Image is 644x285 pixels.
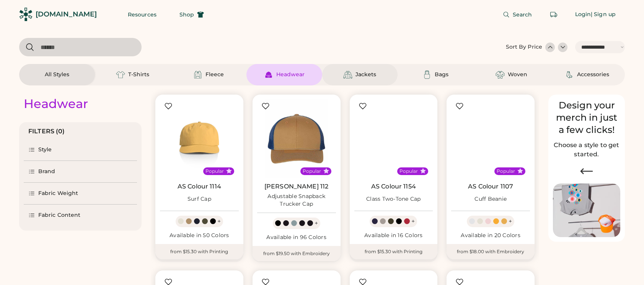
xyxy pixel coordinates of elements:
[451,99,530,178] img: AS Colour 1107 Cuff Beanie
[497,168,515,174] div: Popular
[155,244,243,259] div: from $15.30 with Printing
[116,70,125,79] img: T-Shirts Icon
[226,168,232,174] button: Popular Style
[253,246,341,261] div: from $19.50 with Embroidery
[451,232,530,239] div: Available in 20 Colors
[193,70,202,79] img: Fleece Icon
[323,168,329,174] button: Popular Style
[496,70,505,79] img: Woven Icon
[128,71,149,79] div: T-Shirts
[205,71,224,79] div: Fleece
[178,183,221,190] a: AS Colour 1114
[474,195,507,203] div: Cuff Beanie
[257,234,336,241] div: Available in 96 Colors
[343,70,352,79] img: Jackets Icon
[354,232,433,239] div: Available in 16 Colors
[119,7,166,22] button: Resources
[411,217,415,226] div: +
[257,193,336,208] div: Adjustable Snapback Trucker Cap
[179,12,194,17] span: Shop
[468,183,513,190] a: AS Colour 1107
[19,8,33,21] img: Rendered Logo - Screens
[205,168,224,174] div: Popular
[257,99,336,178] img: Richardson 112 Adjustable Snapback Trucker Cap
[38,168,55,175] div: Brand
[591,11,616,18] div: | Sign up
[494,7,541,22] button: Search
[217,217,221,226] div: +
[422,70,432,79] img: Bags Icon
[509,217,512,226] div: +
[553,141,620,159] h2: Choose a style to get started.
[36,10,97,19] div: [DOMAIN_NAME]
[577,71,609,79] div: Accessories
[553,99,620,136] div: Design your merch in just a few clicks!
[303,168,321,174] div: Popular
[546,7,561,22] button: Retrieve an order
[553,183,620,237] img: Image of Lisa Congdon Eye Print on T-Shirt and Hat
[371,183,416,190] a: AS Colour 1154
[28,127,65,136] div: FILTERS (0)
[170,7,213,22] button: Shop
[420,168,426,174] button: Popular Style
[366,195,421,203] div: Class Two-Tone Cap
[354,99,433,178] img: AS Colour 1154 Class Two-Tone Cap
[355,71,376,79] div: Jackets
[187,195,211,203] div: Surf Cap
[575,11,591,18] div: Login
[264,70,273,79] img: Headwear Icon
[276,71,305,79] div: Headwear
[38,146,52,154] div: Style
[506,43,542,51] div: Sort By Price
[24,96,88,111] div: Headwear
[45,71,69,79] div: All Styles
[565,70,574,79] img: Accessories Icon
[160,99,239,178] img: AS Colour 1114 Surf Cap
[38,190,78,197] div: Fabric Weight
[38,211,80,219] div: Fabric Content
[517,168,523,174] button: Popular Style
[160,232,239,239] div: Available in 50 Colors
[435,71,448,79] div: Bags
[315,219,318,228] div: +
[350,244,438,259] div: from $15.30 with Printing
[264,183,329,190] a: [PERSON_NAME] 112
[513,12,532,17] span: Search
[399,168,418,174] div: Popular
[447,244,535,259] div: from $18.00 with Embroidery
[508,71,527,79] div: Woven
